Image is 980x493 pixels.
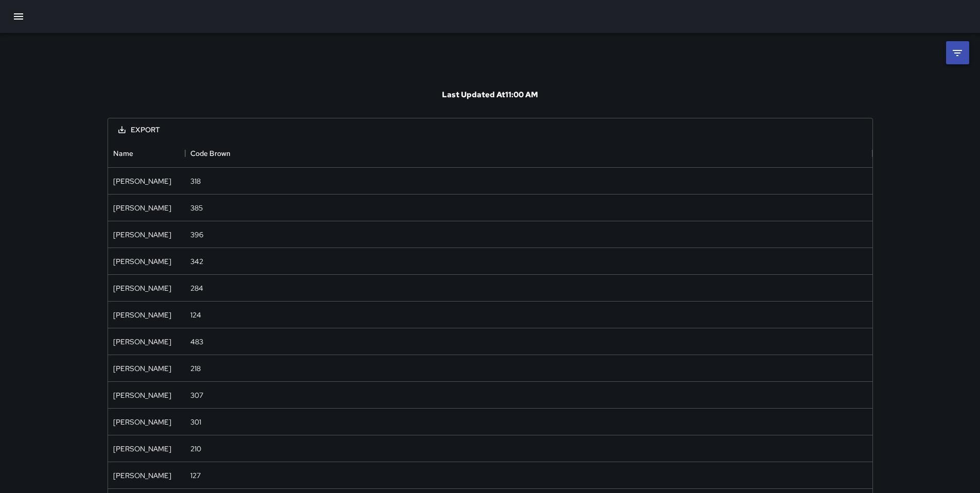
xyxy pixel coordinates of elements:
div: 342 [190,256,203,267]
div: 284 [190,283,203,293]
div: 124 [190,310,201,320]
div: 318 [190,176,201,186]
div: Code Brown [185,139,872,168]
div: 218 [190,363,201,374]
div: 301 [190,417,201,427]
div: Kenneth Ware [113,444,171,454]
div: 385 [190,203,203,213]
div: 396 [190,230,203,240]
div: Damariye Lewis [113,470,171,481]
div: Eddie Ballestros [113,203,171,213]
div: 127 [190,470,201,481]
div: Maclis Velasquez [113,230,171,240]
div: 483 [190,337,203,347]
div: Nicolas Vega [113,283,171,293]
div: Katherine Treminio [113,176,171,186]
div: Code Brown [190,139,230,168]
div: 210 [190,444,201,454]
div: Gordon Rowe [113,390,171,400]
div: Name [113,139,133,168]
div: Edwin Barillas [113,256,171,267]
div: Enrique Cervantes [113,310,171,320]
div: Brenda Flores [113,337,171,347]
div: Jason Gregg [113,417,171,427]
div: 307 [190,390,203,400]
div: Ken McCarter [113,363,171,374]
div: Name [108,139,185,168]
h6: Last Updated At 11:00 AM [442,90,538,100]
button: Export [110,120,168,139]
